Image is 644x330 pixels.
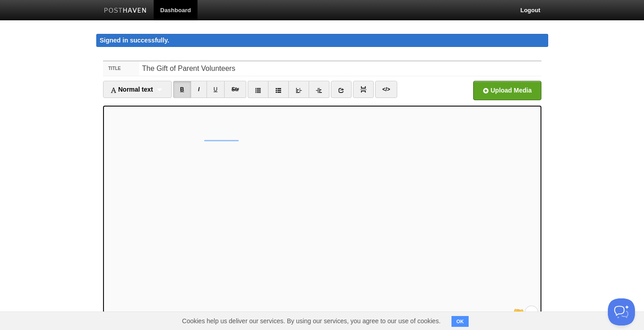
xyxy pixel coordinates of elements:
[224,81,246,98] a: Str
[104,8,147,14] img: Posthaven-bar
[207,81,225,98] a: U
[231,86,239,93] del: Str
[96,34,548,47] div: Signed in successfully.
[103,61,140,76] label: Title
[191,81,207,98] a: I
[173,81,192,98] a: B
[375,81,397,98] a: </>
[451,316,469,327] button: OK
[110,86,153,93] span: Normal text
[608,298,635,325] iframe: Help Scout Beacon - Open
[173,312,450,330] span: Cookies help us deliver our services. By using our services, you agree to our use of cookies.
[360,86,367,93] img: pagebreak-icon.png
